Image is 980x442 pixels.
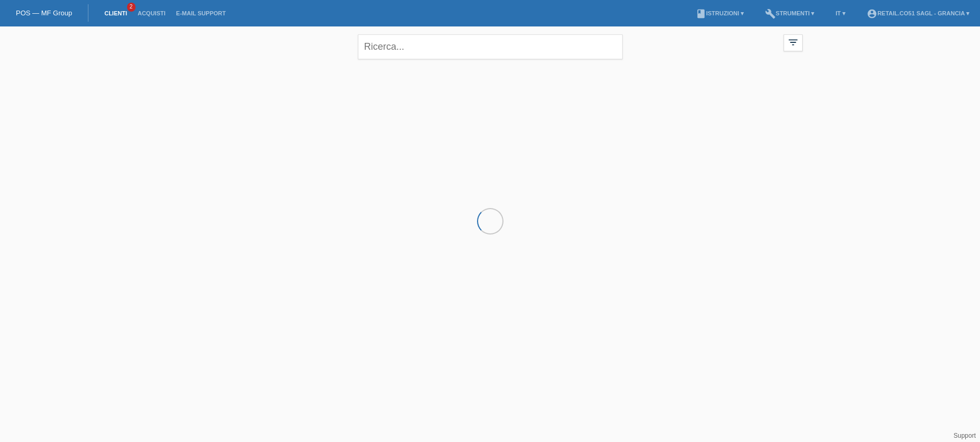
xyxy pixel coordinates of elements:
input: Ricerca... [358,34,623,59]
a: Acquisti [132,10,171,16]
a: account_circleRetail.Co51 Sagl - Grancia ▾ [861,10,975,16]
a: Support [954,432,976,439]
a: POS — MF Group [16,9,72,17]
i: account_circle [867,8,877,19]
span: 2 [127,3,136,12]
a: bookIstruzioni ▾ [690,10,749,16]
a: buildStrumenti ▾ [760,10,820,16]
a: E-mail Support [171,10,231,16]
i: build [765,8,776,19]
i: book [696,8,706,19]
a: Clienti [99,10,132,16]
i: filter_list [787,37,799,48]
a: IT ▾ [830,10,851,16]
